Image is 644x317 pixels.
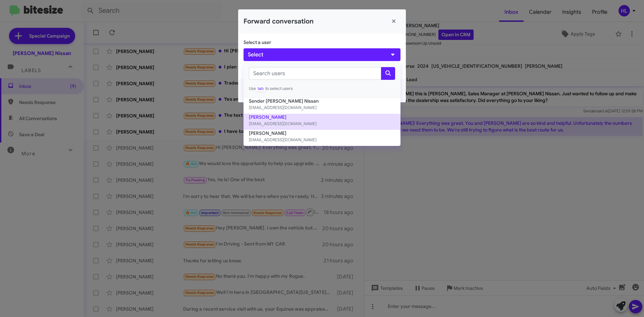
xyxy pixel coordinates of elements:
[244,16,314,27] h2: Forward conversation
[256,86,265,92] span: tab
[387,15,400,28] button: Close
[244,39,400,46] p: Select a user
[249,85,395,92] small: Use to select users
[249,104,395,111] small: [EMAIL_ADDRESS][DOMAIN_NAME]
[244,114,400,130] button: [PERSON_NAME][EMAIL_ADDRESS][DOMAIN_NAME]
[244,130,400,146] button: [PERSON_NAME][EMAIL_ADDRESS][DOMAIN_NAME]
[244,48,400,61] button: Select
[244,98,400,114] button: Sender [PERSON_NAME] Nissan[EMAIL_ADDRESS][DOMAIN_NAME]
[249,120,395,127] small: [EMAIL_ADDRESS][DOMAIN_NAME]
[249,137,395,143] small: [EMAIL_ADDRESS][DOMAIN_NAME]
[248,51,263,59] span: Select
[249,67,381,80] input: Search users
